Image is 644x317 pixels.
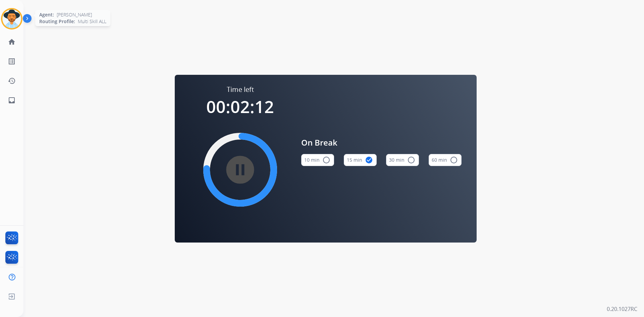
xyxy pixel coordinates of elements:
[227,85,254,94] span: Time left
[8,96,16,104] mat-icon: inbox
[301,137,462,149] span: On Break
[8,57,16,65] mat-icon: list_alt
[8,77,16,85] mat-icon: history
[450,156,458,164] mat-icon: radio_button_unchecked
[2,9,21,28] img: avatar
[39,18,75,25] span: Routing Profile:
[78,18,106,25] span: Multi Skill ALL
[8,38,16,46] mat-icon: home
[407,156,415,164] mat-icon: radio_button_unchecked
[236,166,244,174] mat-icon: pause_circle_filled
[322,156,330,164] mat-icon: radio_button_unchecked
[344,154,377,166] button: 15 min
[301,154,334,166] button: 10 min
[39,11,54,18] span: Agent:
[206,95,274,118] span: 00:02:12
[607,305,637,313] p: 0.20.1027RC
[429,154,462,166] button: 60 min
[386,154,419,166] button: 30 min
[57,11,92,18] span: [PERSON_NAME]
[365,156,373,164] mat-icon: check_circle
